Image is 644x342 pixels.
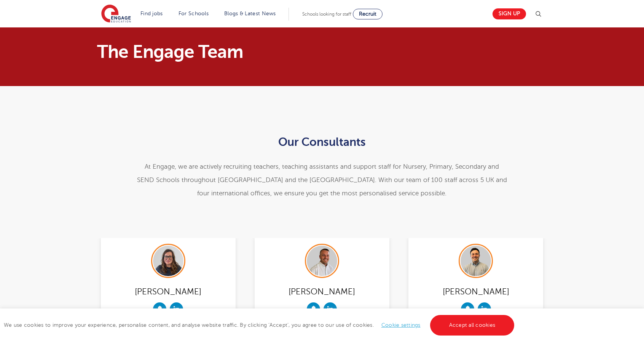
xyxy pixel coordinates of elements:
a: Accept all cookies [430,315,515,336]
h2: Our Consultants [135,136,509,149]
div: [PERSON_NAME] [260,284,384,299]
a: For Schools [179,11,209,16]
a: Recruit [353,9,383,19]
a: Sign up [493,8,526,19]
span: e are actively recruiting teachers, teaching assistants and support staff for Nursery, Primary, S... [137,163,507,197]
p: At Engage, w [135,160,509,200]
h1: The Engage Team [97,43,394,61]
div: [PERSON_NAME] [107,284,230,299]
span: Recruit [359,11,376,17]
a: Find jobs [140,11,163,16]
a: Blogs & Latest News [224,11,276,16]
div: [PERSON_NAME] [414,284,537,299]
a: Cookie settings [381,322,421,328]
span: Schools looking for staff [302,11,351,17]
img: Engage Education [101,5,131,24]
span: We use cookies to improve your experience, personalise content, and analyse website traffic. By c... [4,322,516,328]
